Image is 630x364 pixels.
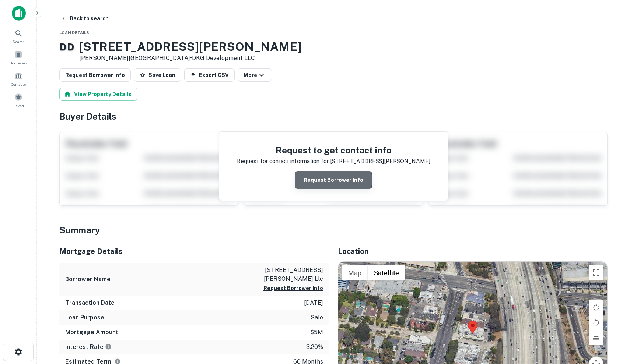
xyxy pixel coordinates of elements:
[295,171,372,189] button: Request Borrower Info
[65,298,115,307] h6: Transaction Date
[257,266,323,283] p: [STREET_ADDRESS][PERSON_NAME] llc
[237,157,329,166] p: Request for contact information for
[59,88,137,101] button: View Property Details
[589,315,603,330] button: Rotate map counterclockwise
[368,265,405,280] button: Show satellite imagery
[13,103,24,109] span: Saved
[2,90,35,110] a: Saved
[59,68,131,82] button: Request Borrower Info
[59,31,89,35] span: Loan Details
[59,110,608,123] h4: Buyer Details
[2,26,35,46] a: Search
[306,343,323,351] p: 3.20%
[59,246,329,257] h5: Mortgage Details
[2,47,35,67] a: Borrowers
[59,223,608,237] h4: Summary
[589,265,603,280] button: Toggle fullscreen view
[589,300,603,315] button: Rotate map clockwise
[589,330,603,345] button: Tilt map
[237,144,430,157] h4: Request to get contact info
[105,343,112,350] svg: The interest rates displayed on the website are for informational purposes only and may be report...
[79,40,301,54] h3: [STREET_ADDRESS][PERSON_NAME]
[330,157,430,166] p: [STREET_ADDRESS][PERSON_NAME]
[192,54,255,61] a: DKG Development LLC
[65,328,118,337] h6: Mortgage Amount
[310,328,323,337] p: $5m
[238,68,272,82] button: More
[58,12,112,25] button: Back to search
[65,313,104,322] h6: Loan Purpose
[10,60,27,66] span: Borrowers
[184,68,235,82] button: Export CSV
[342,265,368,280] button: Show street map
[593,305,630,340] iframe: Chat Widget
[134,68,181,82] button: Save Loan
[2,69,35,89] a: Contacts
[338,246,608,257] h5: Location
[304,298,323,307] p: [DATE]
[311,313,323,322] p: sale
[11,81,26,87] span: Contacts
[59,40,73,54] p: D D
[13,39,25,45] span: Search
[263,284,323,293] button: Request Borrower Info
[65,343,112,351] h6: Interest Rate
[12,6,26,21] img: capitalize-icon.png
[79,54,301,63] p: [PERSON_NAME][GEOGRAPHIC_DATA] •
[65,275,111,284] h6: Borrower Name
